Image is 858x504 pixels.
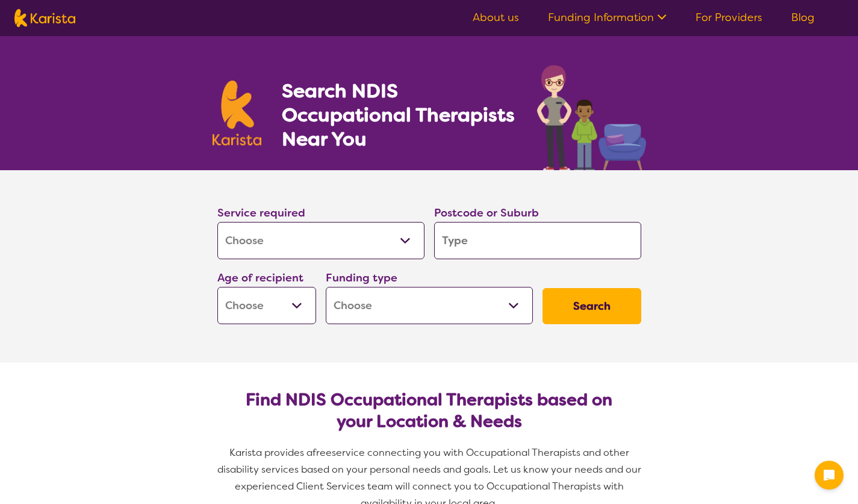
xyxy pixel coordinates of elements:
a: For Providers [695,10,762,25]
img: Karista logo [213,81,262,146]
img: Karista logo [14,9,75,27]
input: Type [434,222,641,259]
a: Blog [791,10,815,25]
label: Funding type [326,271,397,285]
a: Funding Information [548,10,667,25]
img: occupational-therapy [537,65,646,170]
label: Age of recipient [217,271,303,285]
h1: Search NDIS Occupational Therapists Near You [282,79,516,151]
button: Search [542,288,641,324]
a: About us [473,10,519,25]
h2: Find NDIS Occupational Therapists based on your Location & Needs [227,389,632,432]
label: Postcode or Suburb [434,206,539,220]
span: free [312,446,332,459]
span: Karista provides a [229,446,312,459]
label: Service required [217,206,305,220]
